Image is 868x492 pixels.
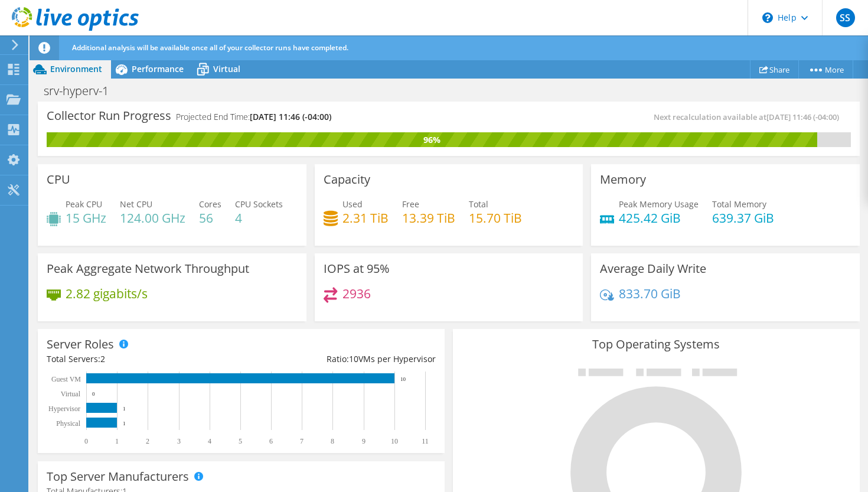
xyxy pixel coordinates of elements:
text: Hypervisor [48,405,80,413]
span: Peak CPU [66,198,102,210]
div: Total Servers: [47,353,241,366]
text: 1 [123,406,126,412]
h3: Peak Aggregate Network Throughput [47,262,249,275]
span: [DATE] 11:46 (-04:00) [250,111,331,122]
text: 3 [177,437,181,445]
span: Additional analysis will be available once all of your collector runs have completed. [72,43,348,53]
h4: 56 [199,211,221,224]
h3: Memory [600,173,646,186]
h3: CPU [47,173,70,186]
h3: Top Server Manufacturers [47,470,189,483]
text: 11 [422,437,429,445]
text: Guest VM [51,375,81,383]
h4: 833.70 GiB [619,287,681,300]
text: Physical [56,419,80,428]
span: [DATE] 11:46 (-04:00) [766,112,839,122]
span: 10 [349,353,358,364]
span: Cores [199,198,221,210]
text: 10 [400,376,406,382]
span: Peak Memory Usage [619,198,699,210]
text: 10 [391,437,398,445]
a: Share [750,60,799,79]
div: 96% [47,133,817,146]
h1: srv-hyperv-1 [38,84,127,97]
span: SS [836,8,855,27]
span: Used [342,198,363,210]
text: 4 [208,437,211,445]
span: Virtual [213,63,240,74]
text: 7 [300,437,304,445]
h3: IOPS at 95% [324,262,390,275]
h3: Server Roles [47,338,114,351]
div: Ratio: VMs per Hypervisor [241,353,435,366]
h4: 4 [235,211,283,224]
h4: 2.31 TiB [342,211,389,224]
text: 6 [269,437,273,445]
span: Total Memory [712,198,766,210]
h4: 15.70 TiB [469,211,522,224]
text: 0 [84,437,88,445]
h3: Top Operating Systems [462,338,851,351]
h3: Capacity [324,173,370,186]
a: More [798,60,853,79]
text: 1 [123,421,126,426]
span: Environment [50,63,102,74]
span: CPU Sockets [235,198,283,210]
span: Free [402,198,419,210]
text: 9 [362,437,366,445]
h4: 2.82 gigabits/s [66,287,148,300]
svg: \n [762,12,773,23]
span: Net CPU [120,198,152,210]
h4: 15 GHz [66,211,106,224]
h4: 13.39 TiB [402,211,455,224]
span: 2 [100,353,105,364]
text: 5 [239,437,242,445]
text: 1 [115,437,119,445]
h4: 639.37 GiB [712,211,774,224]
text: 0 [92,391,95,397]
h4: 2936 [342,287,371,300]
span: Total [469,198,488,210]
span: Performance [132,63,184,74]
text: 2 [146,437,149,445]
h4: 425.42 GiB [619,211,699,224]
h3: Average Daily Write [600,262,706,275]
span: Next recalculation available at [654,112,845,122]
h4: Projected End Time: [176,110,331,123]
h4: 124.00 GHz [120,211,185,224]
text: 8 [331,437,334,445]
text: Virtual [61,390,81,398]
